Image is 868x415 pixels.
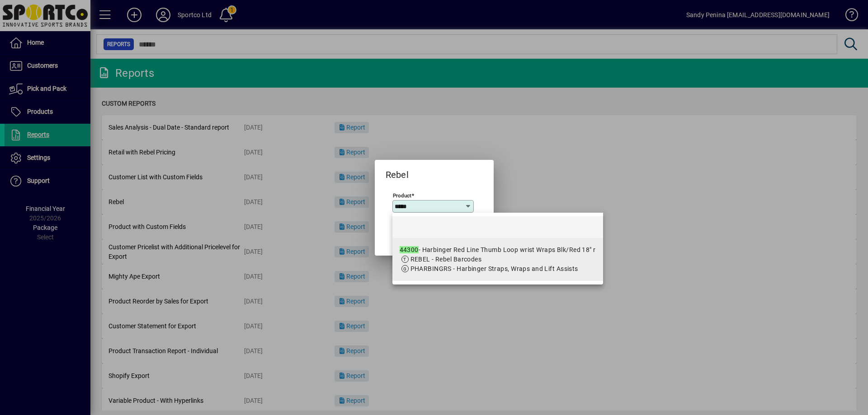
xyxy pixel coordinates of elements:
h2: Rebel [375,160,420,182]
span: PHARBINGRS - Harbinger Straps, Wraps and Lift Assists [410,265,578,272]
mat-label: Product [393,192,411,198]
span: REBEL - Rebel Barcodes [410,256,482,263]
mat-option: 44300 - Harbinger Red Line Thumb Loop wrist Wraps Blk/Red 18" r [392,238,603,281]
div: - Harbinger Red Line Thumb Loop wrist Wraps Blk/Red 18" r [400,245,596,255]
em: 44300 [400,246,419,253]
